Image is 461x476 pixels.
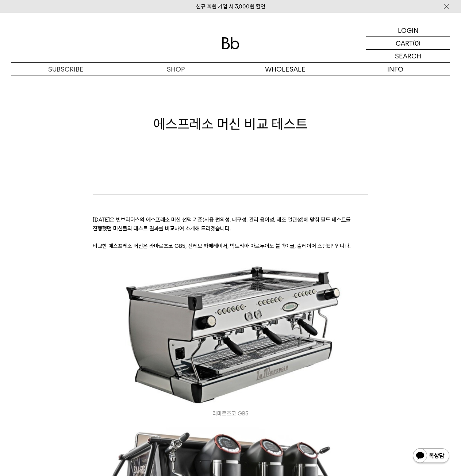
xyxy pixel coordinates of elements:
[413,37,420,49] p: (0)
[340,63,450,76] p: INFO
[412,448,450,465] img: 카카오톡 채널 1:1 채팅 버튼
[93,259,368,406] img: e8597aed509e27d0911c692d6c2a6eef_145819.jpg
[395,50,421,62] p: SEARCH
[93,409,368,418] i: 라마르조코 GB5
[121,63,231,76] a: SHOP
[11,63,121,76] a: SUBSCRIBE
[231,63,341,76] p: WHOLESALE
[93,215,368,233] p: [DATE]은 빈브라더스의 에스프레소 머신 선택 기준(사용 편의성, 내구성, 관리 용이성, 제조 일관성)에 맞춰 필드 테스트를 진행했던 머신들의 테스트 결과를 비교하여 소개해...
[398,24,419,37] p: LOGIN
[366,24,450,37] a: LOGIN
[396,37,413,49] p: CART
[222,37,239,49] img: 로고
[11,114,450,134] h1: 에스프레소 머신 비교 테스트
[196,3,265,10] a: 신규 회원 가입 시 3,000원 할인
[366,37,450,50] a: CART (0)
[93,242,368,250] p: 비교한 에스프레소 머신은 라마르조코 GB5, 산레모 카페레이서, 빅토리아 아르두이노 블랙이글, 슬레이어 스팀EP 입니다.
